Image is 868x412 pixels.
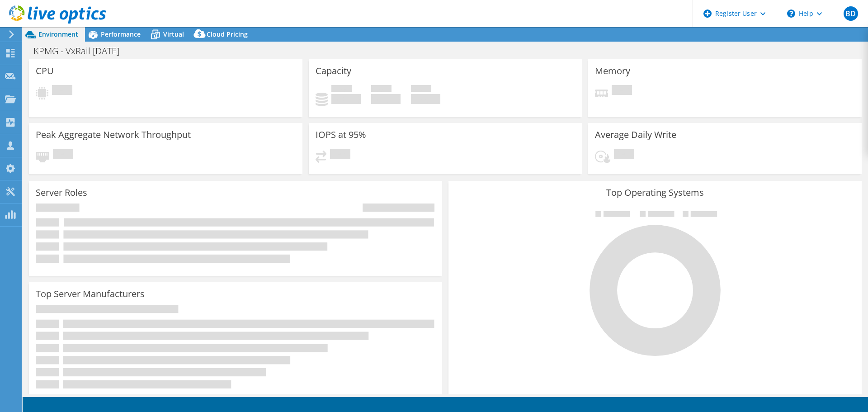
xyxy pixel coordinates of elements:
[316,130,366,140] h3: IOPS at 95%
[52,85,72,97] span: Pending
[612,85,632,97] span: Pending
[411,85,431,94] span: Total
[29,46,133,56] h1: KPMG - VxRail [DATE]
[101,30,141,38] span: Performance
[38,30,78,38] span: Environment
[331,94,361,104] h4: 0 GiB
[36,130,191,140] h3: Peak Aggregate Network Throughput
[595,66,630,76] h3: Memory
[36,289,145,299] h3: Top Server Manufacturers
[455,188,855,198] h3: Top Operating Systems
[787,9,795,18] svg: \n
[36,188,87,198] h3: Server Roles
[331,85,352,94] span: Used
[411,94,440,104] h4: 0 GiB
[614,149,634,161] span: Pending
[371,94,401,104] h4: 0 GiB
[371,85,392,94] span: Free
[595,130,676,140] h3: Average Daily Write
[316,66,351,76] h3: Capacity
[330,149,350,161] span: Pending
[163,30,184,38] span: Virtual
[53,149,73,161] span: Pending
[844,6,858,21] span: BD
[36,66,54,76] h3: CPU
[207,30,248,38] span: Cloud Pricing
